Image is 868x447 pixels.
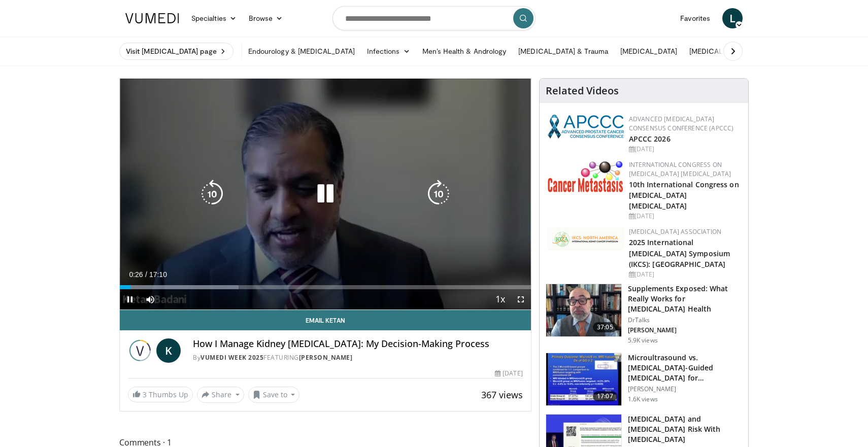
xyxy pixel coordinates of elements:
a: [MEDICAL_DATA] & Trauma [512,41,614,61]
h3: Supplements Exposed: What Really Works for [MEDICAL_DATA] Health [628,284,742,314]
span: 0:26 [129,270,143,279]
img: 92ba7c40-df22-45a2-8e3f-1ca017a3d5ba.png.150x105_q85_autocrop_double_scale_upscale_version-0.2.png [548,115,624,139]
button: Save to [248,387,300,403]
h4: Related Videos [546,85,619,97]
button: Pause [120,289,140,310]
a: 10th International Congress on [MEDICAL_DATA] [MEDICAL_DATA] [629,180,739,211]
h4: How I Manage Kidney [MEDICAL_DATA]: My Decision-Making Process [193,338,523,350]
a: [PERSON_NAME] [299,353,353,362]
a: L [722,8,743,28]
a: Browse [243,8,289,28]
a: Favorites [674,8,716,28]
div: By FEATURING [193,353,523,362]
a: Vumedi Week 2025 [201,353,263,362]
a: [MEDICAL_DATA] Association [629,227,721,236]
div: [DATE] [629,145,740,154]
p: 5.9K views [628,336,658,345]
video-js: Video Player [120,79,531,310]
div: [DATE] [495,369,522,378]
a: Visit [MEDICAL_DATA] page [119,43,233,60]
a: Advanced [MEDICAL_DATA] Consensus Conference (APCCC) [629,115,734,132]
button: Fullscreen [511,289,531,310]
p: [PERSON_NAME] [628,326,742,334]
div: [DATE] [629,212,740,221]
a: Email Ketan [120,310,531,330]
h3: Microultrasound vs. [MEDICAL_DATA]-Guided [MEDICAL_DATA] for [MEDICAL_DATA] Diagnosis … [628,353,742,383]
p: [PERSON_NAME] [628,385,742,393]
p: 1.6K views [628,395,658,403]
a: Specialties [185,8,243,28]
span: 367 views [481,389,523,401]
a: [MEDICAL_DATA] [614,41,683,61]
a: 2025 International [MEDICAL_DATA] Symposium (IKCS): [GEOGRAPHIC_DATA] [629,237,730,268]
a: Men’s Health & Andrology [416,41,513,61]
img: d0371492-b5bc-4101-bdcb-0105177cfd27.150x105_q85_crop-smart_upscale.jpg [546,353,621,406]
span: 17:07 [593,391,617,401]
a: [MEDICAL_DATA] & Reconstructive Pelvic Surgery [683,41,859,61]
img: 649d3fc0-5ee3-4147-b1a3-955a692e9799.150x105_q85_crop-smart_upscale.jpg [546,284,621,337]
span: 37:05 [593,322,617,332]
h3: [MEDICAL_DATA] and [MEDICAL_DATA] Risk With [MEDICAL_DATA] [628,414,742,444]
span: / [145,270,147,279]
div: Progress Bar [120,285,531,289]
a: 17:07 Microultrasound vs. [MEDICAL_DATA]-Guided [MEDICAL_DATA] for [MEDICAL_DATA] Diagnosis … [PE... [546,353,742,406]
span: 3 [143,390,147,399]
a: Endourology & [MEDICAL_DATA] [242,41,361,61]
span: 17:10 [149,270,167,279]
a: APCCC 2026 [629,134,671,144]
img: Vumedi Week 2025 [128,338,152,363]
a: 3 Thumbs Up [128,387,193,402]
p: DrTalks [628,316,742,324]
img: 6ff8bc22-9509-4454-a4f8-ac79dd3b8976.png.150x105_q85_autocrop_double_scale_upscale_version-0.2.png [548,160,624,192]
button: Playback Rate [490,289,511,310]
a: K [156,338,181,363]
button: Mute [140,289,160,310]
input: Search topics, interventions [332,6,536,30]
div: [DATE] [629,270,740,279]
img: VuMedi Logo [125,13,179,23]
img: fca7e709-d275-4aeb-92d8-8ddafe93f2a6.png.150x105_q85_autocrop_double_scale_upscale_version-0.2.png [548,227,624,251]
button: Share [197,387,244,403]
a: 37:05 Supplements Exposed: What Really Works for [MEDICAL_DATA] Health DrTalks [PERSON_NAME] 5.9K... [546,284,742,345]
a: International Congress on [MEDICAL_DATA] [MEDICAL_DATA] [629,160,731,178]
a: Infections [361,41,416,61]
